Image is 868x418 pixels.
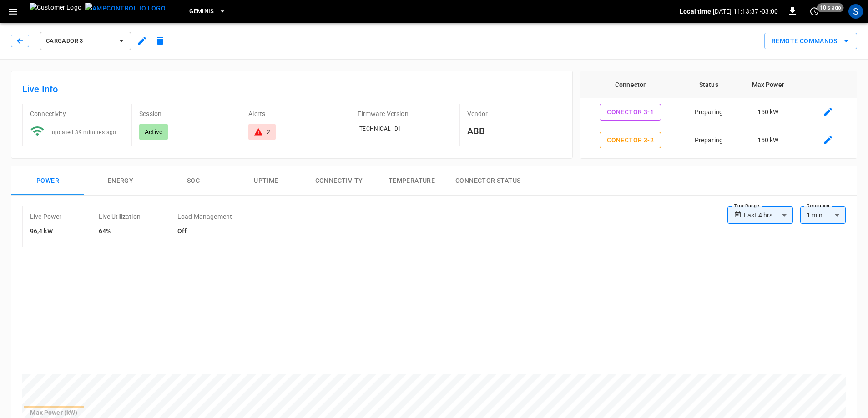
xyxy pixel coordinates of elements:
h6: Live Info [22,82,561,96]
button: Connector Status [448,166,528,196]
div: profile-icon [848,4,863,19]
label: Resolution [807,202,829,210]
td: 150 kW [737,98,799,126]
button: Uptime [230,166,303,196]
th: Max Power [737,71,799,98]
td: 150 kW [737,154,799,182]
button: Cargador 3 [40,32,131,50]
p: Load Management [177,212,232,221]
p: [DATE] 11:13:37 -03:00 [713,7,778,16]
p: Local time [680,7,711,16]
label: Time Range [734,202,759,210]
span: 10 s ago [817,3,844,12]
button: Connectivity [303,166,375,196]
span: Cargador 3 [46,36,113,46]
table: connector table [580,71,857,210]
p: Connectivity [30,109,124,118]
div: 1 min [800,206,846,224]
span: Geminis [189,6,214,17]
button: Remote Commands [764,33,857,50]
td: 150 kW [737,126,799,155]
h6: 96,4 kW [30,227,62,237]
div: Last 4 hrs [744,206,793,224]
h6: Off [177,227,232,237]
h6: ABB [467,124,561,138]
p: Session [139,109,233,118]
p: Firmware Version [358,109,452,118]
h6: 64% [99,227,141,237]
p: Active [145,127,162,136]
button: Temperature [375,166,448,196]
button: Conector 3-2 [600,132,661,149]
img: Customer Logo [30,3,81,20]
button: Energy [84,166,157,196]
div: 2 [267,127,270,136]
span: [TECHNICAL_ID] [358,126,400,132]
td: Preparing [681,126,737,155]
th: Connector [580,71,681,98]
img: ampcontrol.io logo [85,3,166,14]
button: Conector 3-1 [600,104,661,121]
td: Preparing [681,98,737,126]
button: SOC [157,166,230,196]
p: Alerts [248,109,343,118]
td: Charging [681,154,737,182]
div: remote commands options [764,33,857,50]
span: updated 39 minutes ago [52,129,116,136]
p: Live Power [30,212,62,221]
th: Status [681,71,737,98]
p: Vendor [467,109,561,118]
button: Geminis [186,3,230,20]
button: Power [11,166,84,196]
p: Live Utilization [99,212,141,221]
button: set refresh interval [807,4,822,19]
